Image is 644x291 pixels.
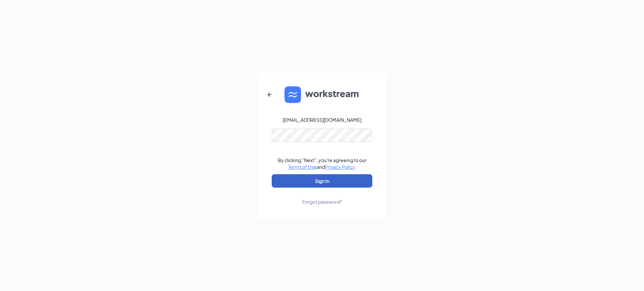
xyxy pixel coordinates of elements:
a: Forgot password? [302,188,342,205]
button: ArrowLeftNew [262,87,278,103]
div: By clicking "Next", you're agreeing to our and . [278,157,367,170]
img: WS logo and Workstream text [284,86,360,103]
a: Terms of Use [288,164,317,170]
div: Forgot password? [302,198,342,205]
a: Privacy Policy [325,164,355,170]
button: Sign In [272,174,372,188]
div: [EMAIL_ADDRESS][DOMAIN_NAME] [283,116,362,123]
svg: ArrowLeftNew [266,91,274,99]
